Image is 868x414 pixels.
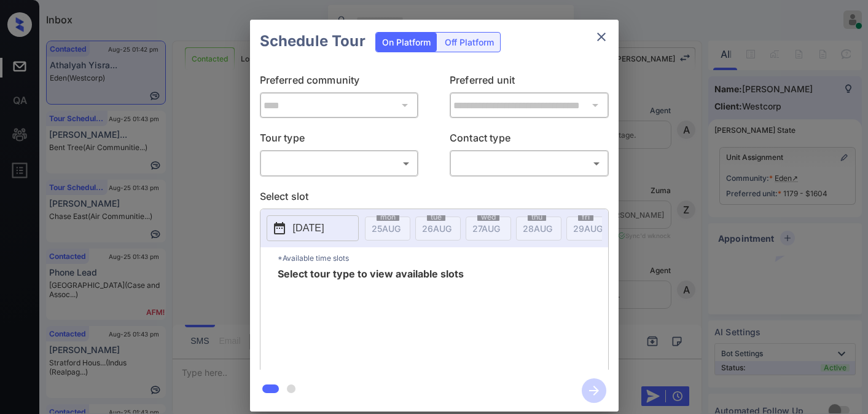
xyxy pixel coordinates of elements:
[267,215,359,241] button: [DATE]
[376,33,437,52] div: On Platform
[450,73,609,92] p: Preferred unit
[260,73,419,92] p: Preferred community
[293,221,324,236] p: [DATE]
[260,189,609,209] p: Select slot
[260,130,419,150] p: Tour type
[439,33,500,52] div: Off Platform
[589,25,614,49] button: close
[250,20,375,63] h2: Schedule Tour
[278,247,608,269] p: *Available time slots
[278,269,464,367] span: Select tour type to view available slots
[450,130,609,150] p: Contact type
